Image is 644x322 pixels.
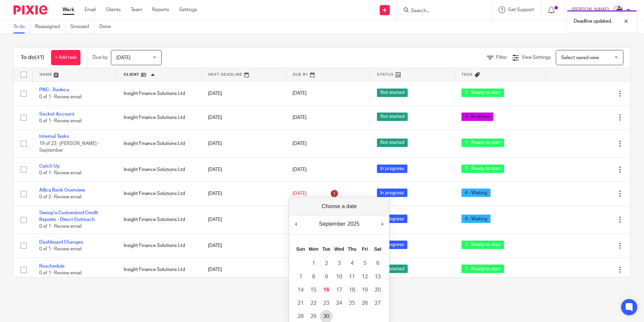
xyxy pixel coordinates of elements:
[320,283,333,297] button: 16
[358,283,371,297] button: 19
[522,55,551,60] span: View Settings
[152,6,169,13] a: Reports
[201,105,286,129] td: [DATE]
[333,270,345,283] button: 10
[379,219,386,229] button: Next Month
[39,171,81,175] span: 0 of 1 · Review email
[39,119,81,123] span: 0 of 1 · Review email
[292,219,299,229] button: Previous Month
[70,20,94,33] a: Snoozed
[574,18,612,25] p: Deadline updated.
[292,115,307,120] span: [DATE]
[39,210,98,222] a: Swoop's Customized Credit Reports - Direct Outreach
[377,139,408,147] span: Not started
[318,219,346,229] div: September
[39,247,81,251] span: 0 of 1 · Review email
[374,246,382,252] abbr: Saturday
[63,6,74,13] a: Work
[39,141,99,153] span: 19 of 23 · [PERSON_NAME] - September
[358,270,371,283] button: 12
[131,6,142,13] a: Team
[201,206,286,233] td: [DATE]
[461,89,504,97] span: 1 - Ready to start
[39,195,81,200] span: 0 of 2 · Review email
[39,188,85,193] a: Allica Bank Overview
[14,5,47,15] img: Pixie
[117,157,201,181] td: Insight Finance Solutions Ltd
[294,283,307,297] button: 14
[14,20,30,33] a: To do
[106,6,121,13] a: Clients
[307,283,320,297] button: 15
[179,6,197,13] a: Settings
[201,130,286,157] td: [DATE]
[461,73,473,76] span: Tags
[117,233,201,257] td: Insight Finance Solutions Ltd
[294,270,307,283] button: 7
[35,55,44,60] span: (41)
[377,113,408,121] span: Not started
[307,270,320,283] button: 8
[117,105,201,129] td: Insight Finance Solutions Ltd
[345,257,358,270] button: 4
[309,246,318,252] abbr: Monday
[292,167,307,172] span: [DATE]
[39,224,81,229] span: 0 of 1 · Review email
[461,139,504,147] span: 1 - Ready to start
[292,141,307,146] span: [DATE]
[561,55,599,60] span: Select saved view
[461,113,493,121] span: 2 - In review
[333,297,345,310] button: 24
[39,88,69,92] a: PNC - Badeca
[39,134,69,139] a: Internal Tasks
[371,283,384,297] button: 20
[296,246,305,252] abbr: Sunday
[117,130,201,157] td: Insight Finance Solutions Ltd
[461,165,504,173] span: 1 - Ready to start
[85,6,96,13] a: Email
[39,240,83,245] a: Dashboard Changes
[377,241,407,249] span: In progress
[358,297,371,310] button: 26
[39,264,65,269] a: Reschedule
[348,246,356,252] abbr: Thursday
[201,258,286,282] td: [DATE]
[320,297,333,310] button: 23
[39,112,74,117] a: Socket Account
[307,257,320,270] button: 1
[461,265,504,273] span: 1 - Ready to start
[371,270,384,283] button: 13
[117,206,201,233] td: Insight Finance Solutions Ltd
[39,95,81,99] span: 0 of 1 · Review email
[333,283,345,297] button: 17
[371,257,384,270] button: 6
[201,157,286,181] td: [DATE]
[377,165,407,173] span: In progress
[362,246,368,252] abbr: Friday
[612,5,623,16] img: AV307615.jpg
[371,297,384,310] button: 27
[377,89,408,97] span: Not started
[201,233,286,257] td: [DATE]
[292,91,307,96] span: [DATE]
[39,271,81,276] span: 0 of 1 · Review email
[294,297,307,310] button: 21
[334,246,344,252] abbr: Wednesday
[117,258,201,282] td: Insight Finance Solutions Ltd
[117,182,201,206] td: Insight Finance Solutions Ltd
[347,219,361,229] div: 2025
[358,257,371,270] button: 5
[377,265,408,273] span: Not started
[345,283,358,297] button: 18
[39,164,59,169] a: Catch Up
[292,191,307,196] span: [DATE]
[117,81,201,105] td: Insight Finance Solutions Ltd
[307,297,320,310] button: 22
[461,189,491,197] span: 4 - Waiting
[377,189,407,197] span: In progress
[93,54,108,61] p: Due by
[116,55,130,60] span: [DATE]
[320,270,333,283] button: 9
[345,270,358,283] button: 11
[496,55,507,60] span: Filter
